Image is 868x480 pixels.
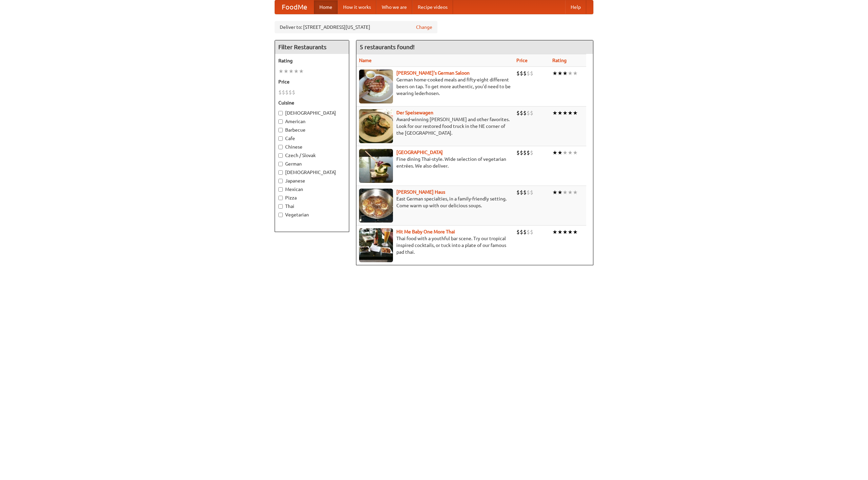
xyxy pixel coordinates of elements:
li: ★ [552,228,557,236]
li: $ [527,109,530,117]
a: Der Speisewagen [396,110,433,115]
input: Thai [278,204,283,209]
li: $ [285,89,289,96]
li: $ [527,189,530,196]
li: $ [289,89,292,96]
input: [DEMOGRAPHIC_DATA] [278,111,283,115]
h4: Filter Restaurants [275,40,349,54]
li: ★ [568,109,573,117]
li: ★ [552,149,557,156]
li: ★ [568,228,573,236]
a: How it works [338,0,376,14]
input: Czech / Slovak [278,153,283,158]
li: ★ [278,68,283,75]
a: Rating [552,58,567,63]
ng-pluralize: 5 restaurants found! [360,44,415,50]
label: Chinese [278,143,346,150]
a: [PERSON_NAME]'s German Saloon [396,70,470,76]
label: Cafe [278,135,346,142]
input: Barbecue [278,128,283,132]
h5: Rating [278,57,346,64]
input: Vegetarian [278,213,283,217]
li: $ [520,149,523,156]
li: $ [523,228,527,236]
li: $ [520,109,523,117]
label: Vegetarian [278,211,346,218]
img: kohlhaus.jpg [359,189,393,223]
p: Award-winning [PERSON_NAME] and other favorites. Look for our restored food truck in the NE corne... [359,116,511,136]
label: [DEMOGRAPHIC_DATA] [278,110,346,116]
li: ★ [557,109,563,117]
label: German [278,160,346,167]
li: ★ [552,189,557,196]
h5: Price [278,78,346,85]
label: [DEMOGRAPHIC_DATA] [278,169,346,176]
li: $ [278,89,282,96]
li: ★ [573,149,578,156]
label: Mexican [278,186,346,193]
li: ★ [294,68,299,75]
li: $ [530,228,533,236]
li: $ [523,149,527,156]
li: ★ [552,70,557,77]
li: $ [530,149,533,156]
div: Deliver to: [STREET_ADDRESS][US_STATE] [275,21,437,33]
li: $ [282,89,285,96]
img: speisewagen.jpg [359,109,393,143]
a: Change [416,24,432,31]
li: $ [516,70,520,77]
li: ★ [557,228,563,236]
li: ★ [568,70,573,77]
input: Chinese [278,145,283,149]
li: $ [530,189,533,196]
input: German [278,162,283,166]
li: $ [530,70,533,77]
img: satay.jpg [359,149,393,183]
input: American [278,119,283,124]
li: $ [527,70,530,77]
a: [GEOGRAPHIC_DATA] [396,150,443,155]
li: ★ [563,70,568,77]
label: Barbecue [278,127,346,133]
li: $ [520,228,523,236]
label: Pizza [278,194,346,201]
li: ★ [573,228,578,236]
li: $ [523,70,527,77]
li: ★ [563,228,568,236]
input: Japanese [278,179,283,183]
a: Home [314,0,338,14]
li: ★ [283,68,289,75]
label: Japanese [278,177,346,184]
p: East German specialties, in a family-friendly setting. Come warm up with our delicious soups. [359,195,511,209]
b: [PERSON_NAME] Haus [396,189,445,195]
li: ★ [557,149,563,156]
li: $ [516,189,520,196]
li: ★ [299,68,304,75]
input: Cafe [278,136,283,141]
li: ★ [573,189,578,196]
h5: Cuisine [278,99,346,106]
a: Who we are [376,0,412,14]
li: ★ [552,109,557,117]
li: ★ [568,189,573,196]
li: ★ [573,109,578,117]
li: ★ [563,149,568,156]
a: Name [359,58,372,63]
a: Price [516,58,528,63]
li: $ [516,109,520,117]
li: ★ [573,70,578,77]
li: ★ [563,109,568,117]
li: ★ [563,189,568,196]
input: Pizza [278,196,283,200]
label: Czech / Slovak [278,152,346,159]
a: Hit Me Baby One More Thai [396,229,455,234]
li: ★ [557,70,563,77]
li: $ [520,189,523,196]
li: $ [516,228,520,236]
input: [DEMOGRAPHIC_DATA] [278,170,283,175]
img: esthers.jpg [359,70,393,103]
label: American [278,118,346,125]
